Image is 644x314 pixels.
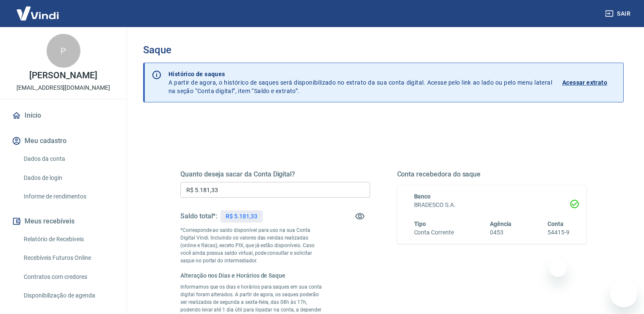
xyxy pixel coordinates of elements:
[169,70,552,78] p: Histórico de saques
[414,220,426,227] span: Tipo
[20,268,116,286] a: Contratos com credores
[562,70,616,95] a: Acessar extrato
[562,78,607,87] p: Acessar extrato
[180,271,323,280] h6: Alteração nos Dias e Horários de Saque
[490,220,512,227] span: Agência
[143,44,624,56] h3: Saque
[10,212,116,231] button: Meus recebíveis
[20,287,116,304] a: Disponibilização de agenda
[414,228,454,237] h6: Conta Corrente
[47,34,80,68] div: P
[20,231,116,248] a: Relatório de Recebíveis
[10,0,65,26] img: Vindi
[20,249,116,267] a: Recebíveis Futuros Online
[169,70,552,95] p: A partir de agora, o histórico de saques será disponibilizado no extrato da sua conta digital. Ac...
[17,83,110,92] p: [EMAIL_ADDRESS][DOMAIN_NAME]
[547,220,564,227] span: Conta
[29,71,97,80] p: [PERSON_NAME]
[226,212,257,221] p: R$ 5.181,33
[550,260,567,277] iframe: Fechar mensagem
[414,193,431,200] span: Banco
[20,150,116,168] a: Dados da conta
[10,106,116,125] a: Início
[180,226,323,264] p: *Corresponde ao saldo disponível para uso na sua Conta Digital Vindi. Incluindo os valores das ve...
[610,280,637,307] iframe: Botão para abrir a janela de mensagens
[603,6,634,22] button: Sair
[490,228,512,237] h6: 0453
[397,170,587,179] h5: Conta recebedora do saque
[10,132,116,150] button: Meu cadastro
[20,188,116,205] a: Informe de rendimentos
[180,212,217,220] h5: Saldo total*:
[547,228,569,237] h6: 54415-9
[180,170,370,179] h5: Quanto deseja sacar da Conta Digital?
[20,169,116,187] a: Dados de login
[414,201,570,209] h6: BRADESCO S.A.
